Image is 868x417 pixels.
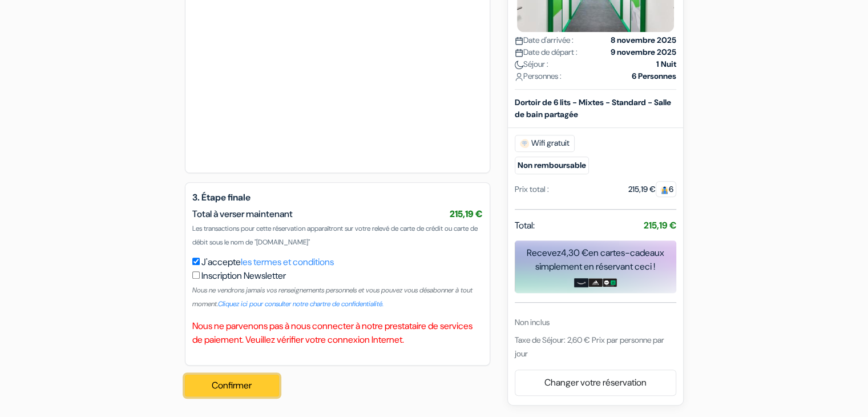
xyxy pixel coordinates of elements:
[515,73,523,81] img: user_icon.svg
[515,61,523,69] img: moon.svg
[574,278,588,287] img: amazon-card-no-text.png
[192,208,293,220] span: Total à verser maintenant
[192,192,483,203] h5: 3. Étape finale
[515,70,562,82] span: Personnes :
[515,46,578,58] span: Date de départ :
[632,70,676,82] strong: 6 Personnes
[611,46,676,58] strong: 9 novembre 2025
[656,58,676,70] strong: 1 Nuit
[192,286,473,308] small: Nous ne vendrons jamais vos renseignements personnels et vous pouvez vous désabonner à tout moment.
[603,278,617,287] img: uber-uber-eats-card.png
[201,269,286,283] label: Inscription Newsletter
[515,316,676,328] div: Non inclus
[192,224,478,247] span: Les transactions pour cette réservation apparaîtront sur votre relevé de carte de crédit ou carte...
[515,34,574,46] span: Date d'arrivée :
[218,299,383,308] a: Cliquez ici pour consulter notre chartre de confidentialité.
[520,139,529,148] img: free_wifi.svg
[241,256,334,268] a: les termes et conditions
[515,135,575,152] span: Wifi gratuit
[515,335,664,359] span: Taxe de Séjour: 2,60 € Prix par personne par jour
[185,375,280,396] button: Confirmer
[561,247,588,259] span: 4,30 €
[515,97,671,119] b: Dortoir de 6 lits - Mixtes - Standard - Salle de bain partagée
[515,372,676,394] a: Changer votre réservation
[611,34,676,46] strong: 8 novembre 2025
[515,37,523,45] img: calendar.svg
[660,186,669,194] img: guest.svg
[515,157,589,174] small: Non remboursable
[515,58,548,70] span: Séjour :
[515,183,549,195] div: Prix total :
[656,181,676,197] span: 6
[515,219,535,232] span: Total:
[515,246,676,274] div: Recevez en cartes-cadeaux simplement en réservant ceci !
[628,183,676,195] div: 215,19 €
[588,278,603,287] img: adidas-card.png
[192,319,483,347] p: Nous ne parvenons pas à nous connecter à notre prestataire de services de paiement. Veuillez véri...
[644,219,676,231] strong: 215,19 €
[201,255,334,269] label: J'accepte
[515,49,523,57] img: calendar.svg
[450,208,483,220] span: 215,19 €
